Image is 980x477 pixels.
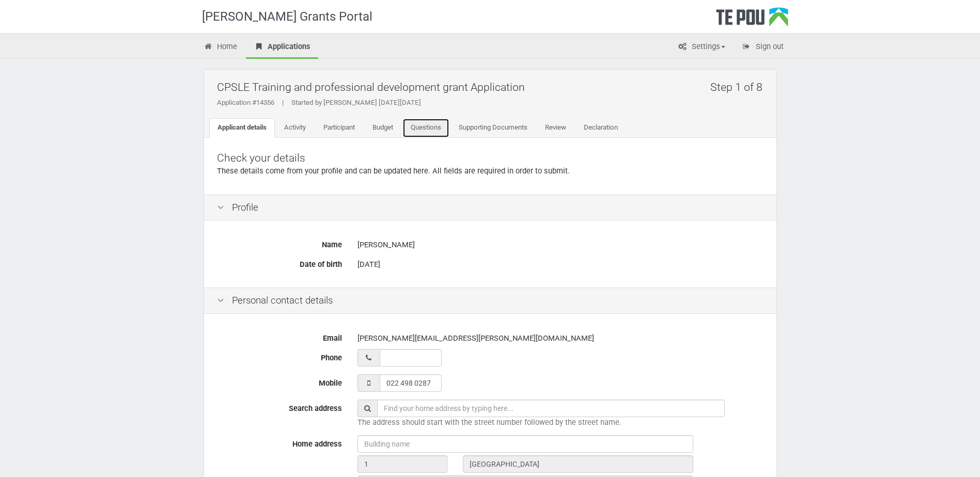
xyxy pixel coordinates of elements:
[319,378,342,388] span: Mobile
[276,118,314,138] a: Activity
[204,195,776,221] div: Profile
[321,353,342,362] span: Phone
[209,400,350,414] label: Search address
[209,236,350,250] label: Name
[209,118,275,138] a: Applicant details
[357,435,693,453] input: Building name
[357,236,764,254] div: [PERSON_NAME]
[357,418,621,427] span: The address should start with the street number followed by the street name.
[209,435,350,450] label: Home address
[357,455,447,473] input: Street number
[364,118,401,138] a: Budget
[357,329,764,347] div: [PERSON_NAME][EMAIL_ADDRESS][PERSON_NAME][DOMAIN_NAME]
[710,75,769,99] h2: Step 1 of 8
[315,118,363,138] a: Participant
[196,36,245,59] a: Home
[377,400,725,417] input: Find your home address by typing here...
[274,99,291,106] span: |
[670,36,733,59] a: Settings
[450,118,536,138] a: Supporting Documents
[357,256,764,274] div: [DATE]
[217,166,764,177] p: These details come from your profile and can be updated here. All fields are required in order to...
[217,98,769,107] div: Application #14356 Started by [PERSON_NAME] [DATE][DATE]
[217,75,769,99] h2: CPSLE Training and professional development grant Application
[217,151,764,166] p: Check your details
[209,329,350,344] label: Email
[463,455,693,473] input: Street
[716,7,788,33] div: Te Pou Logo
[204,288,776,314] div: Personal contact details
[575,118,626,138] a: Declaration
[537,118,574,138] a: Review
[734,36,791,59] a: Sign out
[209,256,350,270] label: Date of birth
[246,36,318,59] a: Applications
[402,118,449,138] a: Questions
